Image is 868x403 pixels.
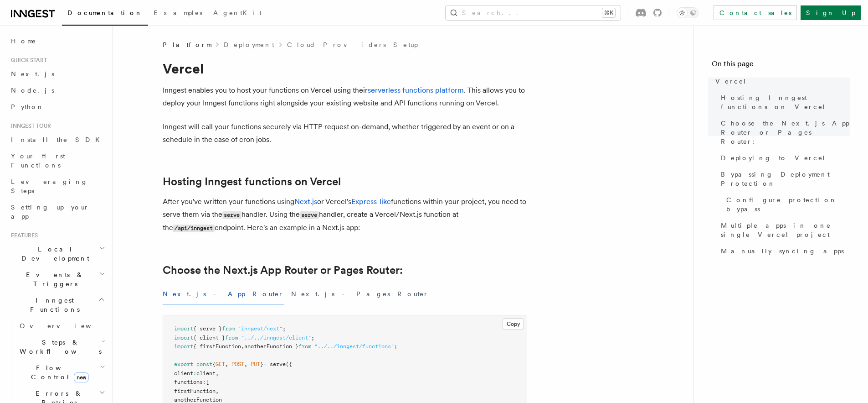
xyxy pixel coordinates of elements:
[286,361,292,367] span: ({
[7,82,107,99] a: Node.js
[394,343,397,350] span: ;
[244,343,298,350] span: anotherFunction }
[677,7,699,18] button: Toggle dark mode
[11,37,36,46] span: Home
[11,103,44,110] span: Python
[174,379,203,385] span: functions
[7,232,38,239] span: Features
[241,343,244,350] span: ,
[174,397,222,403] span: anotherFunction
[16,363,100,382] span: Flow Control
[163,84,527,110] p: Inngest enables you to host your functions on Vercel using their . This allows you to deploy your...
[717,217,850,243] a: Multiple apps in one single Vercel project
[291,284,429,304] button: Next.js - Pages Router
[11,178,88,194] span: Leveraging Steps
[300,211,319,219] code: serve
[503,318,524,330] button: Copy
[193,343,241,350] span: { firstFunction
[721,246,844,256] span: Manually syncing apps
[263,361,267,367] span: =
[368,86,464,94] a: serverless functions platform
[721,119,850,146] span: Choose the Next.js App Router or Pages Router:
[16,334,107,360] button: Steps & Workflows
[7,241,107,267] button: Local Development
[7,199,107,225] a: Setting up your app
[7,292,107,318] button: Inngest Functions
[16,318,107,334] a: Overview
[7,66,107,82] a: Next.js
[7,267,107,292] button: Events & Triggers
[11,87,54,94] span: Node.js
[715,77,747,86] span: Vercel
[222,211,241,219] code: serve
[251,361,260,367] span: PUT
[717,115,850,150] a: Choose the Next.js App Router or Pages Router:
[225,335,238,341] span: from
[163,195,527,235] p: After you've written your functions using or Vercel's functions within your project, you need to ...
[16,338,102,356] span: Steps & Workflows
[174,370,193,377] span: client
[260,361,263,367] span: }
[11,152,65,169] span: Your first Functions
[173,225,215,232] code: /api/inngest
[7,33,107,49] a: Home
[241,335,311,341] span: "../../inngest/client"
[726,195,850,214] span: Configure protection bypass
[270,361,286,367] span: serve
[224,40,274,49] a: Deployment
[11,70,54,78] span: Next.js
[225,361,228,367] span: ,
[203,379,206,385] span: :
[20,322,113,330] span: Overview
[723,192,850,217] a: Configure protection bypass
[717,89,850,115] a: Hosting Inngest functions on Vercel
[196,361,212,367] span: const
[216,361,225,367] span: GET
[714,5,797,20] a: Contact sales
[314,343,394,350] span: "../../inngest/functions"
[287,40,418,49] a: Cloud Providers Setup
[721,170,850,188] span: Bypassing Deployment Protection
[193,325,222,332] span: { serve }
[231,361,244,367] span: POST
[16,360,107,385] button: Flow Controlnew
[7,245,99,263] span: Local Development
[163,284,284,304] button: Next.js - App Router
[712,73,850,89] a: Vercel
[244,361,247,367] span: ,
[238,325,282,332] span: "inngest/next"
[222,325,235,332] span: from
[208,3,267,25] a: AgentKit
[163,40,211,49] span: Platform
[11,204,89,220] span: Setting up your app
[294,197,317,206] a: Next.js
[163,264,403,277] a: Choose the Next.js App Router or Pages Router:
[282,325,286,332] span: ;
[216,388,219,394] span: ,
[7,122,51,130] span: Inngest tour
[351,197,391,206] a: Express-like
[212,361,216,367] span: {
[213,9,262,16] span: AgentKit
[602,8,615,17] kbd: ⌘K
[196,370,216,377] span: client
[216,370,219,377] span: ,
[446,5,621,20] button: Search...⌘K
[11,136,105,143] span: Install the SDK
[62,3,148,26] a: Documentation
[163,60,527,77] h1: Vercel
[174,325,193,332] span: import
[721,93,850,111] span: Hosting Inngest functions on Vercel
[717,166,850,192] a: Bypassing Deployment Protection
[193,335,225,341] span: { client }
[7,99,107,115] a: Python
[311,335,314,341] span: ;
[717,150,850,166] a: Deploying to Vercel
[174,361,193,367] span: export
[801,5,861,20] a: Sign Up
[721,153,826,162] span: Deploying to Vercel
[206,379,209,385] span: [
[7,173,107,199] a: Leveraging Steps
[163,175,341,188] a: Hosting Inngest functions on Vercel
[193,370,196,377] span: :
